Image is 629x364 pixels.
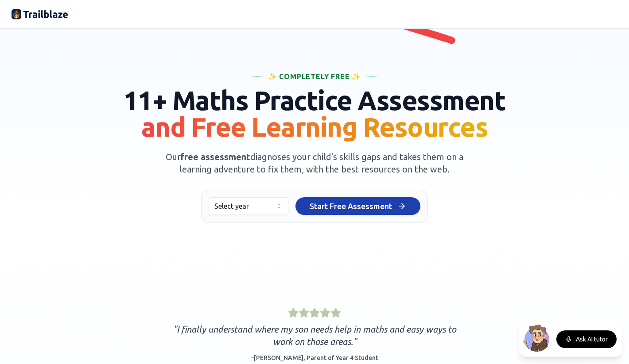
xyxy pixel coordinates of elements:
[295,197,420,215] button: Start Free Assessment
[124,85,506,142] span: 11+ Maths Practice Assessment
[166,323,463,348] p: " I finally understand where my son needs help in maths and easy ways to work on those areas. "
[141,112,488,142] span: and Free Learning Resources
[268,71,361,82] span: ✨ Completely Free ✨
[12,7,68,21] img: Trailblaze
[310,200,392,212] span: Start Free Assessment
[523,323,551,352] img: North
[181,152,250,162] span: free assessment
[166,152,463,174] span: Our diagnoses your child's skills gaps and takes them on a learning adventure to fix them, with t...
[556,330,617,348] button: Ask AI tutor
[251,353,378,362] div: – [PERSON_NAME] , Parent of Year 4 Student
